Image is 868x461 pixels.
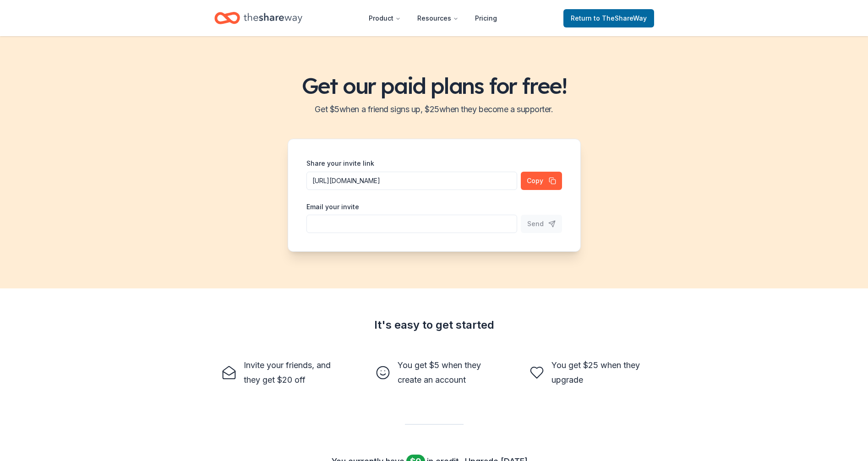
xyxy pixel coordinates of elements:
h2: Get $ 5 when a friend signs up, $ 25 when they become a supporter. [11,102,857,117]
button: Copy [521,172,562,190]
span: to TheShareWay [594,14,647,22]
h1: Get our paid plans for free! [11,73,857,98]
div: You get $5 when they create an account [398,358,493,387]
div: You get $25 when they upgrade [551,358,647,387]
span: Return [571,13,647,24]
button: Product [361,9,408,27]
label: Share your invite link [306,159,374,168]
a: Pricing [468,9,504,27]
a: Home [214,7,302,29]
nav: Main [361,7,504,29]
div: It's easy to get started [214,318,654,332]
a: Returnto TheShareWay [563,9,654,27]
label: Email your invite [306,202,359,212]
div: Invite your friends, and they get $20 off [244,358,339,387]
button: Resources [410,9,466,27]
